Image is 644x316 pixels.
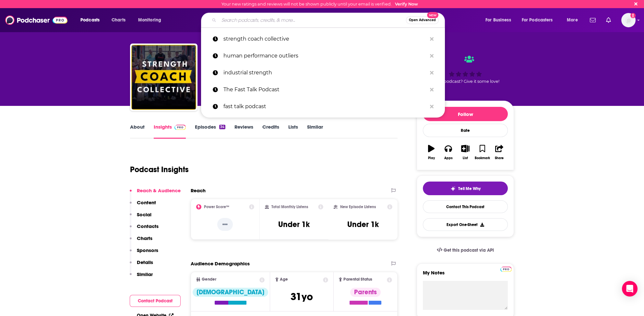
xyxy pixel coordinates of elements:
[137,199,156,206] p: Content
[427,12,439,18] span: New
[221,2,418,6] div: Your new ratings and reviews will not be shown publicly until your email is verified.
[130,235,152,247] button: Charts
[491,141,508,164] button: Share
[347,220,379,229] h3: Under 1k
[423,182,508,195] button: tell me why sparkleTell Me Why
[621,13,636,27] span: Logged in as BretAita
[174,125,186,130] img: Podchaser Pro
[223,81,427,98] p: The Fast Talk Podcast
[621,13,636,27] img: User Profile
[495,156,504,160] div: Share
[630,13,636,18] svg: Email not verified
[621,13,636,27] button: Show profile menu
[195,124,225,139] a: Episodes34
[271,205,308,209] h2: Total Monthly Listens
[307,124,323,139] a: Similar
[423,218,508,231] button: Export One-Sheet
[134,15,170,25] button: open menu
[130,271,153,283] button: Similar
[406,16,439,24] button: Open AdvancedNew
[131,45,196,110] img: Strength Coach Collective
[423,200,508,213] a: Contact This Podcast
[423,270,508,281] label: My Notes
[444,247,494,253] span: Get this podcast via API
[340,205,376,209] h2: New Episode Listens
[130,295,181,307] button: Contact Podcast
[130,247,158,259] button: Sponsors
[417,49,514,90] div: Good podcast? Give it some love!
[137,235,152,241] p: Charts
[350,288,381,297] div: Parents
[201,81,445,98] a: The Fast Talk Podcast
[202,277,216,282] span: Gender
[201,31,445,47] a: strength coach collective
[130,124,145,139] a: About
[191,187,206,194] h2: Reach
[463,156,468,160] div: List
[432,242,499,258] a: Get this podcast via API
[112,16,125,25] span: Charts
[137,271,153,277] p: Similar
[291,290,313,303] span: 31 yo
[622,281,638,297] div: Open Intercom Messenger
[137,247,158,253] p: Sponsors
[587,15,598,26] a: Show notifications dropdown
[409,19,436,22] span: Open Advanced
[76,15,108,25] button: open menu
[130,223,159,235] button: Contacts
[201,47,445,64] a: human performance outliers
[440,141,457,164] button: Apps
[130,259,153,271] button: Details
[500,267,512,272] img: Podchaser Pro
[603,15,614,26] a: Show notifications dropdown
[234,124,253,139] a: Reviews
[130,165,189,174] h1: Podcast Insights
[193,288,268,297] div: [DEMOGRAPHIC_DATA]
[201,64,445,81] a: industrial strength
[288,124,298,139] a: Lists
[137,223,159,229] p: Contacts
[262,124,279,139] a: Credits
[450,186,456,191] img: tell me why sparkle
[223,31,427,47] p: strength coach collective
[138,16,161,25] span: Monitoring
[428,156,435,160] div: Play
[474,141,491,164] button: Bookmark
[395,2,418,6] a: Verify Now
[223,47,427,64] p: human performance outliers
[481,15,519,25] button: open menu
[278,220,310,229] h3: Under 1k
[191,260,250,267] h2: Audience Demographics
[223,64,427,81] p: industrial strength
[5,14,67,26] img: Podchaser - Follow, Share and Rate Podcasts
[107,15,129,25] a: Charts
[223,98,427,115] p: fast talk podcast
[423,124,508,137] div: Rate
[475,156,490,160] div: Bookmark
[130,211,151,223] button: Social
[444,156,453,160] div: Apps
[137,211,151,218] p: Social
[458,186,481,191] span: Tell Me Why
[567,16,578,25] span: More
[207,13,451,28] div: Search podcasts, credits, & more...
[154,124,186,139] a: InsightsPodchaser Pro
[423,141,440,164] button: Play
[522,16,553,25] span: For Podcasters
[280,277,288,282] span: Age
[457,141,474,164] button: List
[219,15,406,25] input: Search podcasts, credits, & more...
[343,277,372,282] span: Parental Status
[485,16,511,25] span: For Business
[201,98,445,115] a: fast talk podcast
[137,187,181,194] p: Reach & Audience
[500,266,512,272] a: Pro website
[204,205,229,209] h2: Power Score™
[217,218,233,231] p: --
[130,199,156,211] button: Content
[219,125,225,129] div: 34
[518,15,562,25] button: open menu
[431,79,499,84] span: Good podcast? Give it some love!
